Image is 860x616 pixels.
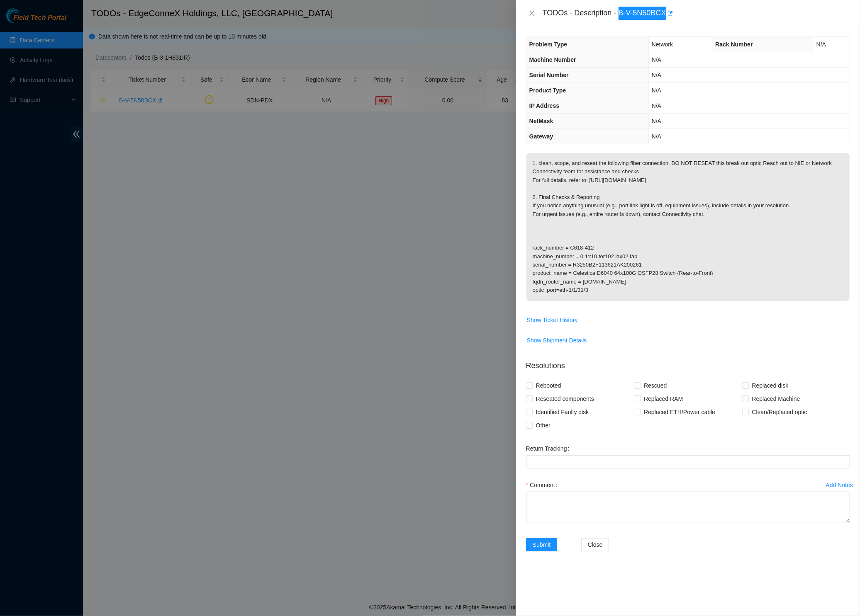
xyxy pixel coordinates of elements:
p: Resolutions [526,354,850,371]
input: Return Tracking [526,455,850,468]
textarea: Comment [526,492,850,523]
span: close [529,10,535,17]
p: 1. clean, scope, and reseat the following fiber connection. DO NOT RESEAT this break out optic Re... [526,153,850,301]
span: Rebooted [533,379,565,392]
span: Show Shipment Details [527,336,587,345]
span: N/A [652,102,661,109]
span: Problem Type [529,41,568,48]
span: NetMask [529,118,553,124]
div: Add Notes [826,482,853,488]
span: Machine Number [529,56,576,63]
button: Submit [526,538,558,551]
span: Identified Faulty disk [533,405,592,419]
span: N/A [652,72,661,78]
span: Gateway [529,133,553,140]
span: Close [588,540,603,549]
span: Network [652,41,673,48]
span: Replaced Machine [749,392,804,405]
span: N/A [652,133,661,140]
span: N/A [652,56,661,63]
span: Clean/Replaced optic [749,405,811,419]
span: Rack Number [715,41,753,48]
span: Replaced RAM [641,392,686,405]
label: Return Tracking [526,442,573,455]
label: Comment [526,478,561,492]
span: IP Address [529,102,559,109]
span: N/A [652,118,661,124]
span: Replaced ETH/Power cable [641,405,719,419]
button: Show Ticket History [526,313,578,327]
span: Other [533,419,554,432]
button: Show Shipment Details [526,334,587,347]
span: N/A [816,41,826,48]
span: Rescued [641,379,670,392]
span: Show Ticket History [527,315,578,325]
span: Submit [533,540,551,549]
span: Serial Number [529,72,569,78]
button: Close [526,10,538,17]
span: Product Type [529,87,566,94]
button: Add Notes [826,478,853,492]
span: Reseated components [533,392,597,405]
button: Close [581,538,609,551]
span: N/A [652,87,661,94]
div: TODOs - Description - B-V-5N50BCX [543,7,850,20]
span: Replaced disk [749,379,792,392]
